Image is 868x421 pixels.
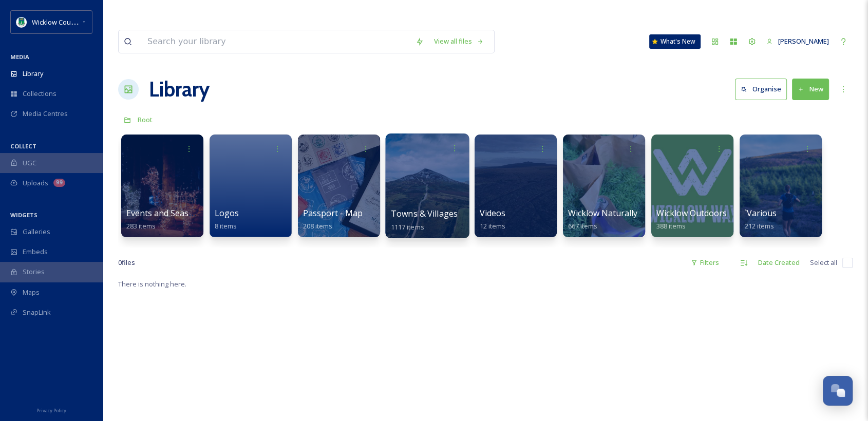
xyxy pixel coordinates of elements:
span: COLLECT [10,142,36,150]
button: New [792,79,829,100]
span: Videos [480,207,505,219]
span: Select all [810,258,837,267]
a: Wicklow Naturally667 items [568,208,637,231]
span: 667 items [568,221,597,231]
span: [PERSON_NAME] [778,36,829,46]
span: SnapLink [23,308,51,317]
span: UGC [23,158,36,168]
span: 8 items [215,221,237,231]
span: Uploads [23,178,48,188]
div: 99 [53,179,65,187]
span: 212 items [745,221,774,231]
a: Towns & Villages1117 items [391,209,458,232]
button: Open Chat [823,376,853,406]
span: 1117 items [391,222,424,231]
a: Logos8 items [215,208,239,231]
span: Stories [23,267,45,277]
a: View all files [429,31,489,51]
a: Library [149,74,210,105]
span: Media Centres [23,109,68,119]
span: `Various [745,207,777,219]
a: What's New [649,34,701,49]
span: WIDGETS [10,211,37,219]
a: `Various212 items [745,208,777,231]
a: Videos12 items [480,208,505,231]
a: Wicklow Outdoors388 items [656,208,727,231]
span: Galleries [23,227,50,237]
span: MEDIA [10,53,29,61]
span: 12 items [480,221,505,231]
input: Search your library [142,30,410,53]
button: Organise [735,79,787,100]
span: Library [23,69,43,79]
span: 208 items [303,221,332,231]
a: [PERSON_NAME] [761,31,834,51]
span: There is nothing here. [118,279,186,289]
span: Root [138,115,153,124]
span: Passport - Map [303,207,363,219]
a: Root [138,113,153,126]
span: Events and Seasonal [126,207,205,219]
span: Embeds [23,247,48,257]
span: 0 file s [118,258,135,267]
span: Maps [23,288,40,297]
span: 283 items [126,221,156,231]
div: Date Created [753,253,805,273]
span: Towns & Villages [391,208,458,219]
div: Filters [686,253,724,273]
a: Privacy Policy [36,404,66,416]
span: 388 items [656,221,686,231]
a: Events and Seasonal283 items [126,208,205,231]
span: Wicklow Naturally [568,207,637,219]
a: Passport - Map208 items [303,208,363,231]
span: Logos [215,207,239,219]
span: Wicklow County Council [32,17,104,27]
span: Collections [23,89,56,99]
span: Wicklow Outdoors [656,207,727,219]
span: Privacy Policy [36,407,66,414]
img: download%20(9).png [16,17,27,27]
